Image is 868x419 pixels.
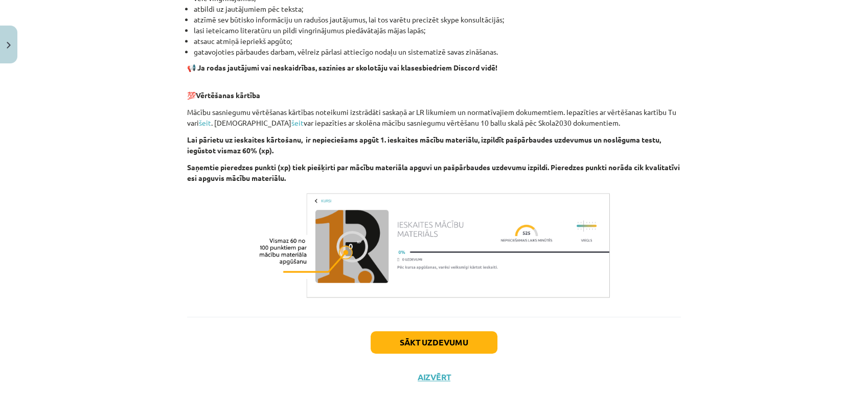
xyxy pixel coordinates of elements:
[371,331,497,354] button: Sākt uzdevumu
[194,14,681,25] li: atzīmē sev būtisko informāciju un radušos jautājumus, lai tos varētu precizēt skype konsultācijās;
[7,42,11,49] img: icon-close-lesson-0947bae3869378f0d4975bcd49f059093ad1ed9edebbc8119c70593378902aed.svg
[291,118,304,127] a: šeit
[194,4,681,14] li: atbildi uz jautājumiem pēc teksta;
[187,162,680,182] b: Saņemtie pieredzes punkti (xp) tiek piešķirti par mācību materiāla apguvi un pašpārbaudes uzdevum...
[199,118,211,127] a: šeit
[194,46,681,57] li: gatavojoties pārbaudes darbam, vēlreiz pārlasi attiecīgo nodaļu un sistematizē savas zināšanas.
[194,36,681,46] li: atsauc atmiņā iepriekš apgūto;
[187,79,681,101] p: 💯
[187,135,661,155] b: Lai pārietu uz ieskaites kārtošanu, ir nepieciešams apgūt 1. ieskaites mācību materiālu, izpildīt...
[196,90,260,100] b: Vērtēšanas kārtība
[187,107,681,128] p: Mācību sasniegumu vērtēšanas kārtības noteikumi izstrādāti saskaņā ar LR likumiem un normatīvajie...
[194,25,681,36] li: lasi ieteicamo literatūru un pildi vingrinājumus piedāvātajās mājas lapās;
[415,372,453,382] button: Aizvērt
[187,63,497,72] strong: 📢 Ja rodas jautājumi vai neskaidrības, sazinies ar skolotāju vai klasesbiedriem Discord vidē!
